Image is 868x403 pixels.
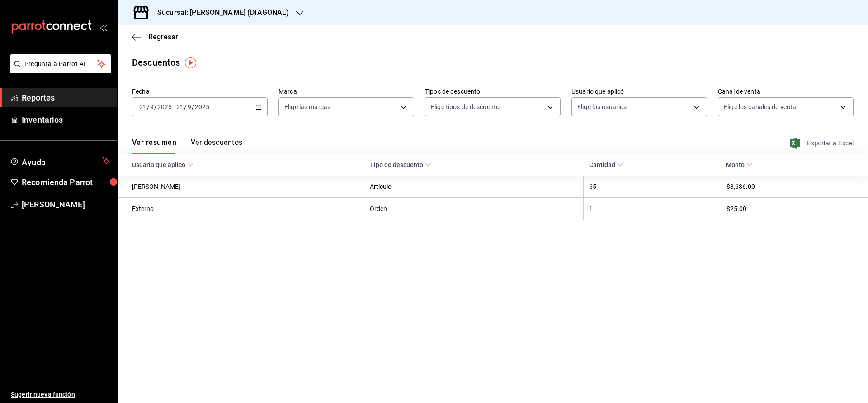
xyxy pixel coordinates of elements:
span: Tipo de descuento [370,161,431,168]
th: 65 [584,176,721,198]
span: Elige los usuarios [577,102,627,111]
th: 1 [584,198,721,220]
th: Externo [118,198,364,220]
th: Orden [364,198,584,220]
button: Ver resumen [132,138,176,154]
h3: Sucursal: [PERSON_NAME] (DIAGONAL) [150,7,289,18]
span: - [173,103,175,110]
button: Pregunta a Parrot AI [10,54,111,73]
span: Elige tipos de descuento [431,102,500,111]
span: [PERSON_NAME] [22,198,110,211]
a: Pregunta a Parrot AI [6,66,111,75]
th: $8,686.00 [721,176,868,198]
button: Exportar a Excel [792,138,854,149]
input: ---- [194,103,210,110]
label: Usuario que aplicó [571,88,707,95]
span: Regresar [148,33,178,41]
span: Inventarios [22,114,110,126]
span: Elige las marcas [284,102,330,111]
span: Monto [726,161,753,168]
img: Tooltip marker [185,57,196,68]
button: Ver descuentos [191,138,242,154]
label: Tipos de descuento [425,88,561,95]
th: $25.00 [721,198,868,220]
span: / [192,103,194,110]
span: Recomienda Parrot [22,176,110,188]
input: -- [176,103,184,110]
th: Artículo [364,176,584,198]
span: Usuario que aplicó [132,161,193,168]
button: Regresar [132,33,178,41]
span: Sugerir nueva función [11,390,110,399]
label: Canal de venta [718,88,854,95]
span: / [154,103,157,110]
label: Fecha [132,88,268,95]
span: Reportes [22,91,110,104]
span: Cantidad [589,161,623,168]
button: open_drawer_menu [99,24,107,31]
input: -- [150,103,154,110]
span: / [184,103,187,110]
input: -- [139,103,147,110]
span: / [147,103,150,110]
th: [PERSON_NAME] [118,176,364,198]
input: ---- [157,103,172,110]
div: Descuentos [132,56,180,69]
span: Pregunta a Parrot AI [24,59,97,69]
label: Marca [278,88,414,95]
div: navigation tabs [132,138,242,154]
span: Ayuda [22,155,98,166]
span: Elige los canales de venta [724,102,796,111]
input: -- [187,103,192,110]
